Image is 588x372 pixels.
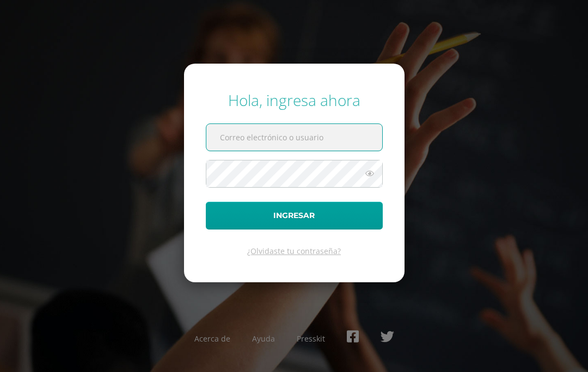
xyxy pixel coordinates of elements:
button: Ingresar [206,202,383,230]
a: ¿Olvidaste tu contraseña? [247,246,341,256]
a: Presskit [297,333,325,344]
input: Correo electrónico o usuario [206,124,382,151]
div: Hola, ingresa ahora [206,90,383,110]
a: Ayuda [252,333,275,344]
a: Acerca de [194,333,230,344]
